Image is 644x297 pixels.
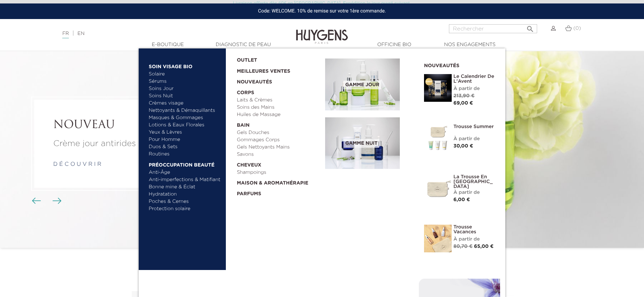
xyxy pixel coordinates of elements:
img: Le Calendrier de L'Avent [424,74,452,102]
span: 6,00 € [453,197,470,202]
a: Anti-imperfections & Matifiant [149,176,221,183]
h2: NOUVEAU [53,119,199,132]
a: Maison & Aromathérapie [237,176,321,187]
div: À partir de [453,189,495,196]
a: Trousse Vacances [453,225,495,234]
div: À partir de [453,135,495,143]
a: Sérums [149,78,221,85]
img: Huygens [296,18,348,45]
a: Gamme jour [325,58,414,110]
a: Nettoyants & Démaquillants [149,107,221,114]
div: Boutons du carrousel [35,196,57,206]
a: Bain [237,118,321,129]
a: Savons [237,151,321,158]
h2: Meilleures ventes [130,273,514,286]
span: 30,00 € [453,144,473,148]
a: Shampoings [237,169,321,176]
a: Diagnostic de peau [209,41,278,48]
a: Soins Jour [149,85,221,92]
a: Soins Nuit [149,92,215,100]
a: Soin Visage Bio [149,60,221,71]
a: Soins des Mains [237,104,321,111]
a: Crèmes visage [149,100,221,107]
a: Nouveautés [237,75,321,86]
p: Crème jour antirides concentrée [53,137,199,150]
a: Duos & Sets [149,143,221,151]
a: Huiles de Massage [237,111,321,118]
a: Nos engagements [435,41,504,48]
a: Préoccupation beauté [149,158,221,169]
span: 213,90 € [453,93,475,98]
a: E-Boutique [133,41,202,48]
h2: Nouveautés [424,61,495,69]
a: Gommages Corps [237,136,321,144]
a: Routines [149,151,221,158]
a: EN [77,31,84,36]
button:  [524,22,536,31]
div: À partir de [453,85,495,92]
a: Masques & Gommages [149,114,221,121]
a: FR [62,31,69,38]
div: À partir de [453,236,495,243]
i:  [526,23,534,31]
a: Pour Homme [149,136,221,143]
a: Hydratation [149,191,221,198]
a: Parfums [237,187,321,198]
a: Meilleures Ventes [237,64,314,75]
a: Bonne mine & Éclat [149,183,221,191]
img: routine_jour_banner.jpg [325,58,400,110]
span: (0) [573,26,581,31]
a: Poches & Cernes [149,198,221,205]
span: Gamme jour [343,81,381,89]
a: Gels Nettoyants Mains [237,144,321,151]
img: La Trousse vacances [424,225,452,252]
a: Cheveux [237,158,321,169]
a: OUTLET [237,53,314,64]
img: routine_nuit_banner.jpg [325,117,400,169]
a: Le Calendrier de L'Avent [453,74,495,84]
a: Gels Douches [237,129,321,136]
a: Anti-Âge [149,169,221,176]
span: 80,70 € [453,244,472,249]
a: Corps [237,86,321,97]
a: La Trousse en [GEOGRAPHIC_DATA] [453,174,495,189]
a: Lotions & Eaux Florales [149,121,221,129]
a: Solaire [149,71,221,78]
a: Officine Bio [360,41,429,48]
img: Trousse Summer [424,124,452,152]
span: 65,00 € [474,244,494,249]
div: | [59,29,263,38]
img: La Trousse en Coton [424,174,452,202]
a: Gamme nuit [325,117,414,169]
a: Trousse Summer [453,124,495,129]
input: Rechercher [449,24,537,33]
a: Laits & Crèmes [237,97,321,104]
span: Gamme nuit [343,139,379,148]
a: Yeux & Lèvres [149,129,221,136]
span: 69,00 € [453,101,473,106]
a: d é c o u v r i r [53,162,101,167]
a: Protection solaire [149,205,221,213]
